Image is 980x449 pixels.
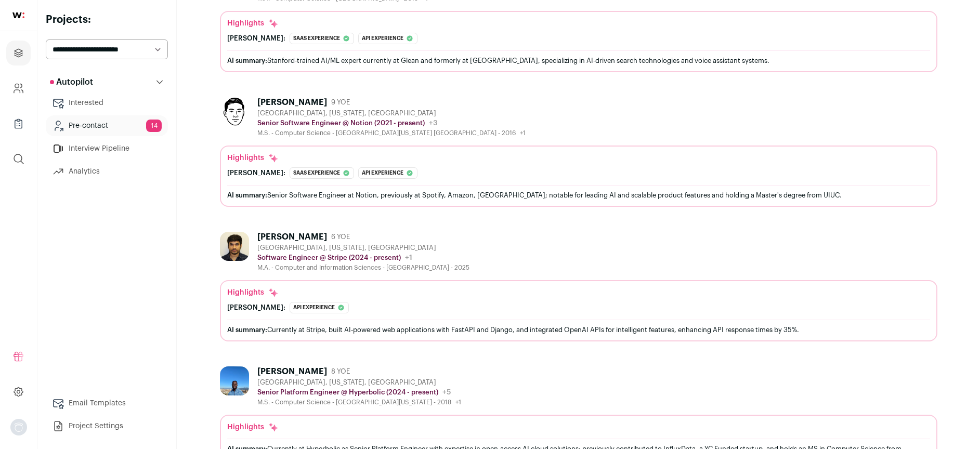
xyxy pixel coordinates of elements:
[46,12,168,27] h2: Projects:
[257,378,461,387] div: [GEOGRAPHIC_DATA], [US_STATE], [GEOGRAPHIC_DATA]
[46,161,168,182] a: Analytics
[50,76,93,88] p: Autopilot
[455,399,461,405] span: +1
[227,57,267,64] span: AI summary:
[429,120,438,127] span: +3
[520,130,526,136] span: +1
[46,138,168,159] a: Interview Pipeline
[257,388,438,397] p: Senior Platform Engineer @ Hyperbolic (2024 - present)
[405,254,412,261] span: +1
[358,33,417,44] div: Api experience
[227,34,285,43] div: [PERSON_NAME]:
[46,93,168,113] a: Interested
[331,98,350,107] span: 9 YOE
[257,244,469,252] div: [GEOGRAPHIC_DATA], [US_STATE], [GEOGRAPHIC_DATA]
[227,287,279,298] div: Highlights
[6,41,31,65] a: Projects
[257,366,327,377] div: [PERSON_NAME]
[227,190,930,201] div: Senior Software Engineer at Notion, previously at Spotify, Amazon, [GEOGRAPHIC_DATA]; notable for...
[257,97,327,108] div: [PERSON_NAME]
[46,115,168,136] a: Pre-contact14
[227,422,279,432] div: Highlights
[331,233,350,241] span: 6 YOE
[10,419,27,435] img: nopic.png
[227,326,267,333] span: AI summary:
[146,120,162,132] span: 14
[257,263,469,272] div: M.A. - Computer and Information Sciences - [GEOGRAPHIC_DATA] - 2025
[442,389,451,396] span: +5
[6,76,31,101] a: Company and ATS Settings
[257,398,461,406] div: M.S. - Computer Science - [GEOGRAPHIC_DATA][US_STATE] - 2018
[10,419,27,435] button: Open dropdown
[227,153,279,163] div: Highlights
[227,169,285,177] div: [PERSON_NAME]:
[290,167,354,179] div: Saas experience
[46,72,168,93] button: Autopilot
[6,111,31,136] a: Company Lists
[358,167,417,179] div: Api experience
[257,129,526,137] div: M.S. - Computer Science - [GEOGRAPHIC_DATA][US_STATE] [GEOGRAPHIC_DATA] - 2016
[257,109,526,117] div: [GEOGRAPHIC_DATA], [US_STATE], [GEOGRAPHIC_DATA]
[257,232,327,242] div: [PERSON_NAME]
[220,232,249,261] img: 366470d83265d69f368aafea28622d46a968c9089933304b49d28f06ca188a99.jpg
[220,97,937,207] a: [PERSON_NAME] 9 YOE [GEOGRAPHIC_DATA], [US_STATE], [GEOGRAPHIC_DATA] Senior Software Engineer @ N...
[227,18,279,29] div: Highlights
[290,33,354,44] div: Saas experience
[227,324,930,335] div: Currently at Stripe, built AI-powered web applications with FastAPI and Django, and integrated Op...
[227,303,285,312] div: [PERSON_NAME]:
[227,55,930,66] div: Stanford-trained AI/ML expert currently at Glean and formerly at [GEOGRAPHIC_DATA], specializing ...
[290,302,349,313] div: Api experience
[220,366,249,395] img: 6b2fb162462c6230e3a6630f5a96b6abac25855ec6aa27d7b1ad493464908e80.jpg
[46,416,168,437] a: Project Settings
[220,97,249,126] img: af51e5ff05d3196d6eb16744f5dbf4324cccff728fa0f805a0b0463dbf5469ed.jpg
[257,119,425,127] p: Senior Software Engineer @ Notion (2021 - present)
[227,192,267,199] span: AI summary:
[257,254,401,262] p: Software Engineer @ Stripe (2024 - present)
[12,12,24,18] img: wellfound-shorthand-0d5821cbd27db2630d0214b213865d53afaa358527fdda9d0ea32b1df1b89c2c.svg
[331,367,350,376] span: 8 YOE
[220,232,937,341] a: [PERSON_NAME] 6 YOE [GEOGRAPHIC_DATA], [US_STATE], [GEOGRAPHIC_DATA] Software Engineer @ Stripe (...
[46,393,168,414] a: Email Templates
